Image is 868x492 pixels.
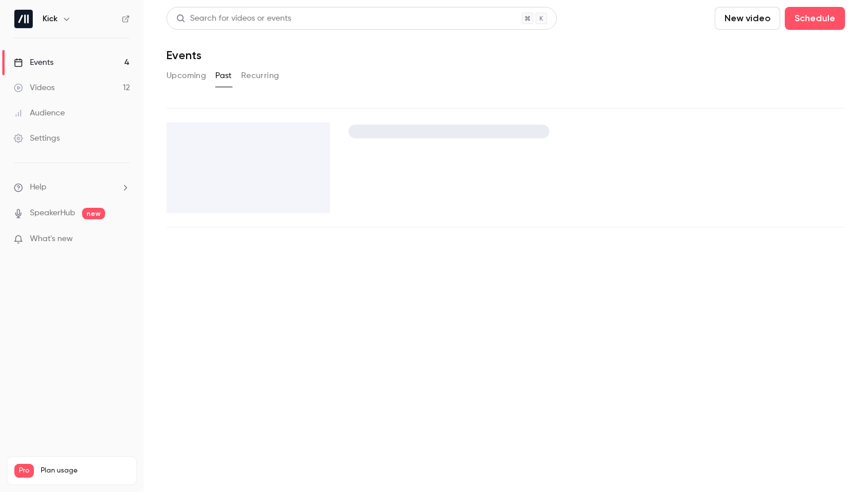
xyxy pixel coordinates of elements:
[14,57,53,68] div: Events
[14,181,130,193] li: help-dropdown-opener
[14,82,55,94] div: Videos
[241,67,280,85] button: Recurring
[41,466,129,475] span: Plan usage
[82,208,105,219] span: new
[785,7,845,30] button: Schedule
[166,48,201,62] h1: Events
[14,107,65,119] div: Audience
[215,67,232,85] button: Past
[166,67,206,85] button: Upcoming
[14,133,60,144] div: Settings
[14,464,34,478] span: Pro
[42,13,57,25] h6: Kick
[30,207,75,219] a: SpeakerHub
[715,7,780,30] button: New video
[116,234,130,245] iframe: Noticeable Trigger
[30,181,46,193] span: Help
[30,233,73,245] span: What's new
[176,13,291,25] div: Search for videos or events
[14,10,33,28] img: Kick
